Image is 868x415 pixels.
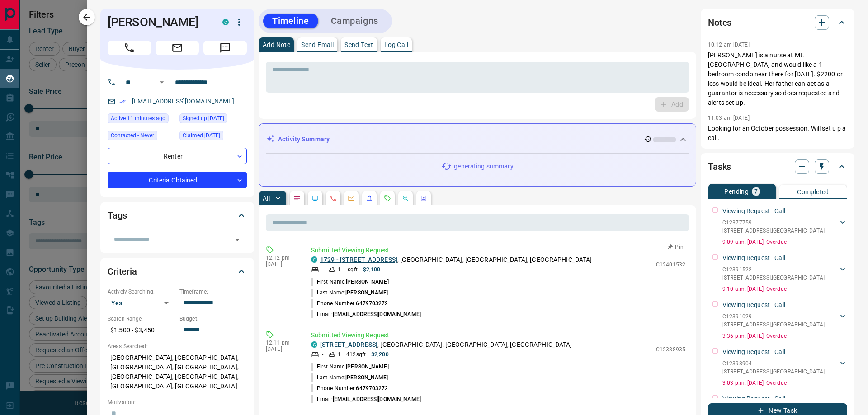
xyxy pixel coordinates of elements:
h1: [PERSON_NAME] [108,15,209,29]
p: C12391522 [722,266,825,274]
svg: Lead Browsing Activity [311,195,319,202]
p: $2,100 [363,266,381,274]
p: All [263,195,270,201]
div: Notes [708,12,847,33]
p: Email: [311,310,421,318]
p: [GEOGRAPHIC_DATA], [GEOGRAPHIC_DATA], [GEOGRAPHIC_DATA], [GEOGRAPHIC_DATA], [GEOGRAPHIC_DATA], [G... [108,350,247,394]
div: Tags [108,205,247,226]
p: [STREET_ADDRESS] , [GEOGRAPHIC_DATA] [722,227,825,235]
p: 412 sqft [346,350,366,359]
div: Yes [108,296,175,310]
p: , [GEOGRAPHIC_DATA], [GEOGRAPHIC_DATA], [GEOGRAPHIC_DATA] [320,255,592,265]
h2: Notes [708,15,731,30]
p: - sqft [346,266,358,274]
p: [STREET_ADDRESS] , [GEOGRAPHIC_DATA] [722,321,825,329]
p: - [322,266,323,274]
p: Last Name: [311,289,388,297]
button: Pin [663,243,689,251]
p: 12:12 pm [266,255,297,261]
a: [STREET_ADDRESS] [320,341,377,348]
span: [PERSON_NAME] [346,364,388,370]
p: [DATE] [266,261,297,267]
p: 9:09 a.m. [DATE] - Overdue [722,238,847,246]
p: 7 [754,188,758,195]
p: $1,500 - $3,450 [108,323,175,338]
p: C12398904 [722,359,825,368]
svg: Calls [330,195,337,202]
p: C12391029 [722,312,825,321]
span: [EMAIL_ADDRESS][DOMAIN_NAME] [333,396,421,402]
p: Viewing Request - Call [722,394,785,404]
p: Looking for an October possession. Will set u p a call. [708,124,847,143]
div: Activity Summary [266,131,689,148]
svg: Emails [348,195,355,202]
button: Timeline [263,14,318,28]
span: Email [156,41,199,55]
p: , [GEOGRAPHIC_DATA], [GEOGRAPHIC_DATA], [GEOGRAPHIC_DATA] [320,340,572,350]
span: Call [108,41,151,55]
span: Claimed [DATE] [183,131,220,140]
a: 1729 - [STREET_ADDRESS] [320,256,397,263]
p: 3:03 p.m. [DATE] - Overdue [722,379,847,387]
div: C12398904[STREET_ADDRESS],[GEOGRAPHIC_DATA] [722,358,847,378]
span: Active 11 minutes ago [111,114,165,123]
span: [EMAIL_ADDRESS][DOMAIN_NAME] [333,311,421,317]
p: First Name: [311,363,389,371]
p: Viewing Request - Call [722,300,785,310]
p: Activity Summary [278,135,330,144]
h2: Tasks [708,159,731,174]
div: condos.ca [311,341,317,348]
p: Log Call [384,42,408,48]
div: Renter [108,148,247,164]
p: Viewing Request - Call [722,206,785,216]
p: [PERSON_NAME] is a nurse at Mt. [GEOGRAPHIC_DATA] and would like a 1 bedroom condo near there for... [708,51,847,107]
svg: Email Verified [119,98,126,105]
p: Completed [797,189,829,195]
span: [PERSON_NAME] [346,279,388,285]
p: Send Email [301,42,334,48]
p: First Name: [311,278,389,286]
p: Last Name: [311,373,388,382]
p: Submitted Viewing Request [311,331,685,340]
p: Submitted Viewing Request [311,246,685,255]
a: [EMAIL_ADDRESS][DOMAIN_NAME] [132,98,234,105]
svg: Requests [384,195,391,202]
p: [STREET_ADDRESS] , [GEOGRAPHIC_DATA] [722,368,825,376]
p: Phone Number: [311,384,388,392]
p: Email: [311,395,421,403]
p: - [322,350,323,359]
div: C12377759[STREET_ADDRESS],[GEOGRAPHIC_DATA] [722,217,847,237]
span: [PERSON_NAME] [345,374,388,381]
p: Areas Searched: [108,342,247,350]
div: Criteria [108,261,247,282]
p: C12401532 [656,261,685,269]
div: Tasks [708,156,847,177]
h2: Tags [108,208,127,223]
div: Criteria Obtained [108,172,247,188]
div: condos.ca [222,19,229,25]
svg: Agent Actions [420,195,427,202]
div: Sun Mar 20 2022 [179,113,247,126]
p: 1 [338,350,341,359]
p: C12388935 [656,345,685,354]
button: Open [231,233,244,246]
p: 1 [338,266,341,274]
span: Contacted - Never [111,131,154,140]
h2: Criteria [108,264,137,279]
span: 6479703272 [356,300,388,307]
div: C12391522[STREET_ADDRESS],[GEOGRAPHIC_DATA] [722,264,847,284]
p: [STREET_ADDRESS] , [GEOGRAPHIC_DATA] [722,274,825,282]
p: Pending [724,188,749,195]
span: Signed up [DATE] [183,114,224,123]
p: Send Text [344,42,373,48]
button: Campaigns [322,14,387,28]
p: C12377759 [722,219,825,227]
p: [DATE] [266,346,297,352]
p: $2,200 [371,350,389,359]
p: Budget: [179,315,247,323]
svg: Opportunities [402,195,409,202]
svg: Notes [293,195,301,202]
svg: Listing Alerts [366,195,373,202]
p: 9:10 a.m. [DATE] - Overdue [722,285,847,293]
p: 10:12 am [DATE] [708,42,750,48]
